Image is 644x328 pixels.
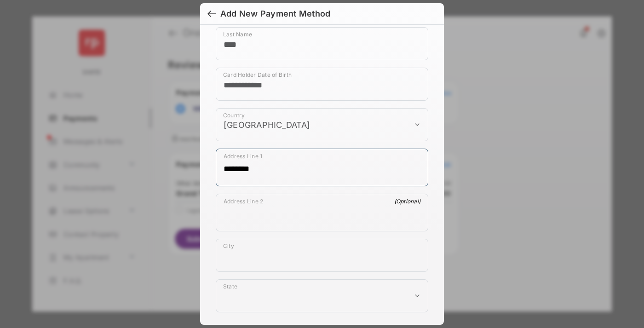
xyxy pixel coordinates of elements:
div: Add New Payment Method [220,9,330,19]
div: payment_method_screening[postal_addresses][administrativeArea] [216,279,428,312]
div: payment_method_screening[postal_addresses][addressLine2] [216,194,428,231]
div: payment_method_screening[postal_addresses][locality] [216,239,428,272]
div: payment_method_screening[postal_addresses][country] [216,108,428,141]
div: payment_method_screening[postal_addresses][addressLine1] [216,149,428,186]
